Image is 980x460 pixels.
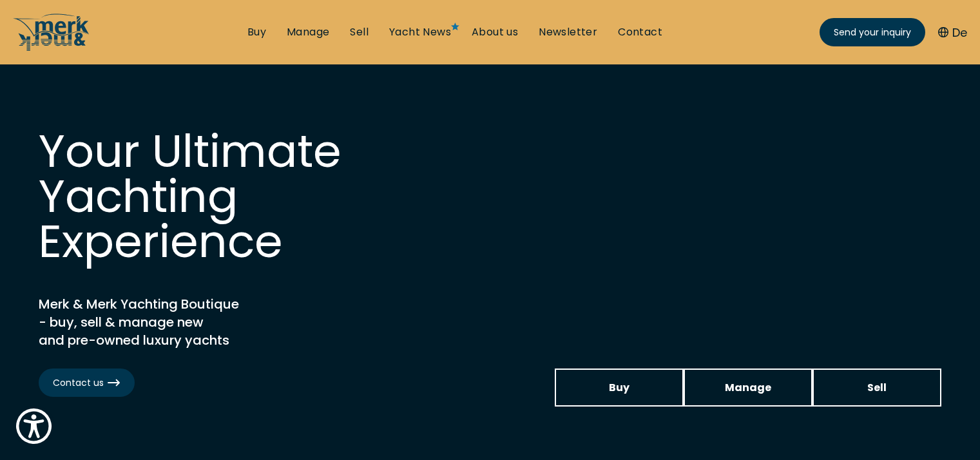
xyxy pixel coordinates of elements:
span: Contact us [53,376,120,390]
a: Sell [812,369,941,407]
a: Contact us [39,369,135,397]
button: Show Accessibility Preferences [13,405,55,447]
a: Yacht News [389,25,451,39]
h2: Merk & Merk Yachting Boutique - buy, sell & manage new and pre-owned luxury yachts [39,295,361,349]
a: Buy [555,369,684,407]
a: Sell [350,25,369,39]
a: Manage [287,25,329,39]
button: De [938,24,967,41]
span: Manage [725,379,771,396]
span: Sell [867,379,887,396]
a: Contact [618,25,662,39]
a: Send your inquiry [820,18,925,46]
a: Buy [247,25,266,39]
a: Newsletter [539,25,597,39]
h1: Your Ultimate Yachting Experience [39,129,425,264]
span: Send your inquiry [834,26,911,39]
span: Buy [609,379,629,396]
a: About us [472,25,518,39]
a: Manage [684,369,812,407]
